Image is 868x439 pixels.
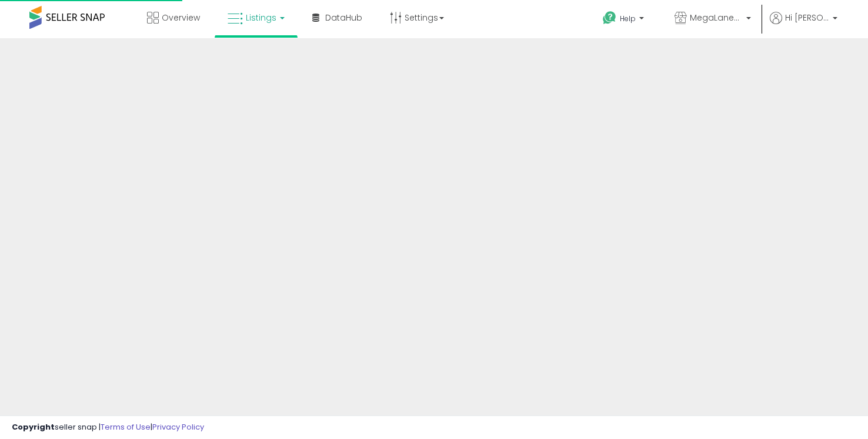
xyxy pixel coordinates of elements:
[101,421,151,433] a: Terms of Use
[620,14,636,24] span: Help
[246,12,276,24] span: Listings
[152,421,204,433] a: Privacy Policy
[162,12,200,24] span: Overview
[690,12,743,24] span: MegaLanes Distribution
[602,11,617,25] i: Get Help
[785,12,829,24] span: Hi [PERSON_NAME]
[12,421,55,433] strong: Copyright
[593,2,656,38] a: Help
[325,12,362,24] span: DataHub
[770,12,837,38] a: Hi [PERSON_NAME]
[12,422,204,433] div: seller snap | |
